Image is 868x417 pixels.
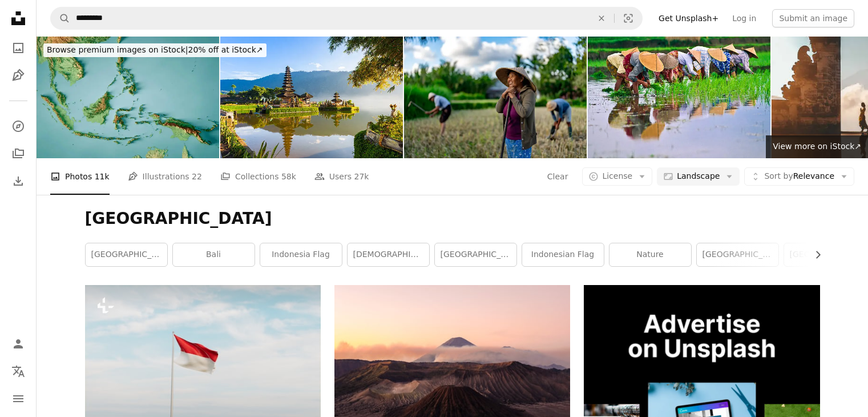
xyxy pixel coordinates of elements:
[348,243,429,266] a: [DEMOGRAPHIC_DATA] people
[435,243,516,266] a: [GEOGRAPHIC_DATA]
[7,37,30,59] a: Photos
[85,209,820,229] h1: [GEOGRAPHIC_DATA]
[7,332,30,355] a: Log in / Sign up
[582,167,652,186] button: License
[602,171,632,181] span: License
[314,158,369,195] a: Users 27k
[609,243,691,266] a: nature
[7,360,30,383] button: Language
[773,142,861,151] span: View more on iStock ↗
[766,135,868,158] a: View more on iStock↗
[7,115,30,138] a: Explore
[220,158,296,195] a: Collections 58k
[764,171,834,182] span: Relevance
[522,243,604,266] a: indonesian flag
[808,243,820,266] button: scroll list to the right
[7,170,30,193] a: Download History
[281,170,296,183] span: 58k
[7,142,30,165] a: Collections
[47,45,188,54] span: Browse premium images on iStock |
[404,37,587,158] img: Woman with a group of farmers plowing the land at a rice in a paddy in Bali
[547,167,569,186] button: Clear
[725,9,763,27] a: Log in
[764,171,793,181] span: Sort by
[85,347,321,358] a: a red and white flag flying in the wind
[772,9,854,27] button: Submit an image
[37,37,219,158] img: Southeast Asia Topographic Map Horizontal 3D Render Color
[784,243,866,266] a: [GEOGRAPHIC_DATA]
[220,37,403,158] img: Ulun Danu Bratan Temple at sunrise, Bali, Indonesia
[50,7,643,30] form: Find visuals sitewide
[47,45,263,54] span: 20% off at iStock ↗
[260,243,342,266] a: indonesia flag
[7,387,30,410] button: Menu
[588,37,770,158] img: Rice
[615,7,642,29] button: Visual search
[173,243,255,266] a: bali
[354,170,369,183] span: 27k
[697,243,778,266] a: [GEOGRAPHIC_DATA]
[744,167,854,186] button: Sort byRelevance
[677,171,720,182] span: Landscape
[7,64,30,87] a: Illustrations
[37,37,273,64] a: Browse premium images on iStock|20% off at iStock↗
[86,243,167,266] a: [GEOGRAPHIC_DATA]
[589,7,614,29] button: Clear
[128,158,202,195] a: Illustrations 22
[334,358,570,368] a: silhouette photo volcanoes during golden hour
[652,9,725,27] a: Get Unsplash+
[192,170,202,183] span: 22
[51,7,70,29] button: Search Unsplash
[657,167,740,186] button: Landscape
